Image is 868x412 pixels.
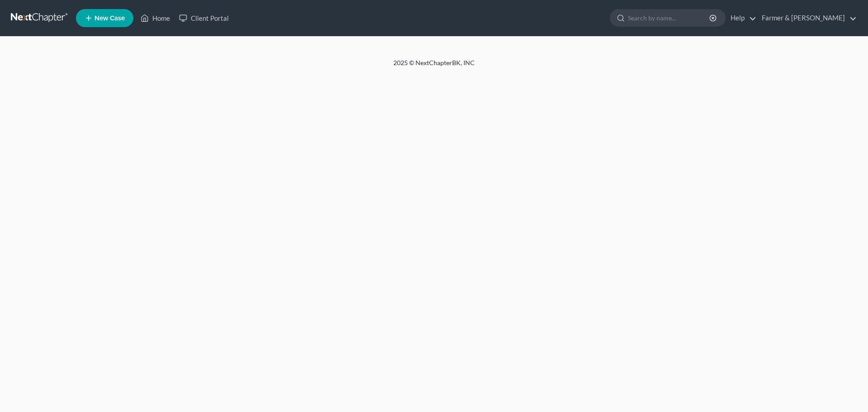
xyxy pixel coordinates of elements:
a: Farmer & [PERSON_NAME] [757,10,857,26]
div: 2025 © NextChapterBK, INC [176,58,692,75]
span: New Case [94,15,125,22]
a: Client Portal [175,10,233,26]
a: Help [726,10,756,26]
input: Search by name... [628,9,711,26]
a: Home [136,10,175,26]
